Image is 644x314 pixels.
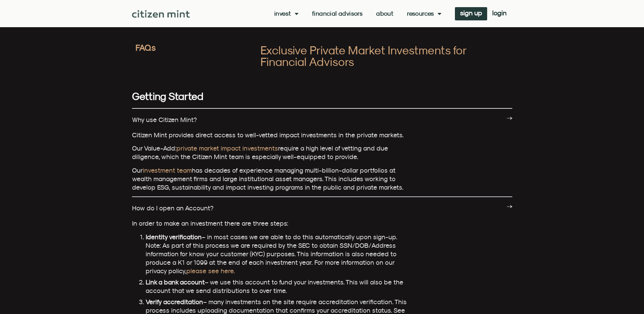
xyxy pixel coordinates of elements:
a: Resources [407,10,441,17]
a: sign up [455,7,487,20]
div: Why use Citizen Mint? [132,131,512,197]
strong: Identity verification [146,233,202,241]
span: login [492,11,507,15]
a: Invest [274,10,298,17]
strong: Link a bank account [146,278,205,286]
div: How do I open an Account? [132,197,512,219]
a: How do I open an Account? [132,204,214,212]
p: Our has decades of experience managing multi-billion-dollar portfolios at wealth management firms... [132,166,410,192]
a: please see here. [186,267,235,275]
p: Citizen Mint provides direct access to well-vetted impact investments in the private markets. [132,131,410,139]
a: login [487,7,512,20]
span: – we use this account to fund your investments. This will also be the account that we send distri... [146,278,403,294]
h2: FAQs [135,44,254,51]
div: Why use Citizen Mint? [132,109,512,131]
strong: Verify accreditation [146,298,203,306]
h3: Getting Started [132,91,512,101]
span: In order to make an investment there are three steps: [132,220,288,227]
a: Why use Citizen Mint? [132,116,197,123]
a: About [376,10,393,17]
h2: Exclusive Private Market Investments for Financial Advisors [260,44,509,67]
nav: Menu [274,10,441,17]
span: sign up [460,11,482,15]
p: Our Value-Add: require a high level of vetting and due diligence, which the Citizen Mint team is ... [132,144,410,161]
img: Citizen Mint [132,10,190,18]
a: private market impact investments [177,144,278,152]
a: investment team [143,167,192,174]
span: – in most cases we are able to do this automatically upon sign-up. Note: As part of this process ... [146,233,397,275]
a: Financial Advisors [312,10,363,17]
